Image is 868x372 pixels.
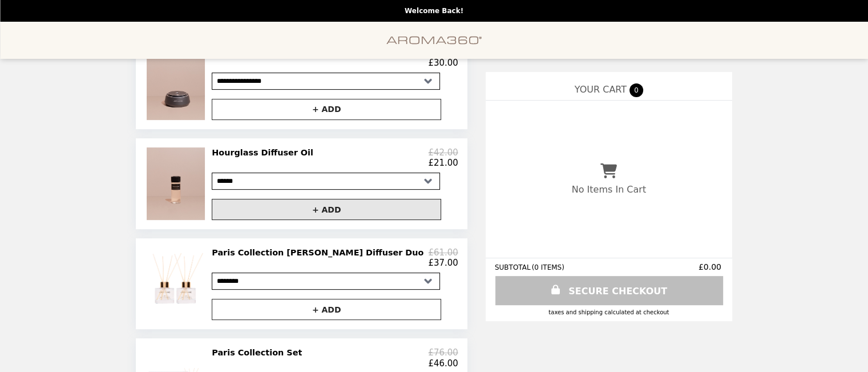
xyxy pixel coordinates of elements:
[428,358,458,369] p: £46.00
[629,83,643,97] span: 0
[212,147,318,158] h2: Hourglass Diffuser Oil
[428,147,458,158] p: £42.00
[147,47,208,119] img: Smart Car Diffuser
[428,258,458,268] p: £37.00
[212,173,440,190] select: Select a product variant
[495,309,723,315] div: Taxes and Shipping calculated at checkout
[699,262,723,271] span: £0.00
[144,247,211,311] img: Paris Collection Reed Diffuser Duo
[572,184,646,195] p: No Items In Cart
[428,158,458,168] p: £21.00
[212,199,441,220] button: + ADD
[405,7,463,15] p: Welcome Back!
[212,299,441,320] button: + ADD
[428,347,458,358] p: £76.00
[575,84,627,95] span: YOUR CART
[147,147,208,220] img: Hourglass Diffuser Oil
[212,247,428,258] h2: Paris Collection [PERSON_NAME] Diffuser Duo
[428,247,458,258] p: £61.00
[532,263,564,271] span: ( 0 ITEMS )
[386,29,482,52] img: Brand Logo
[212,73,440,90] select: Select a product variant
[212,347,306,358] h2: Paris Collection Set
[212,99,441,120] button: + ADD
[495,263,532,271] span: SUBTOTAL
[212,273,440,290] select: Select a product variant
